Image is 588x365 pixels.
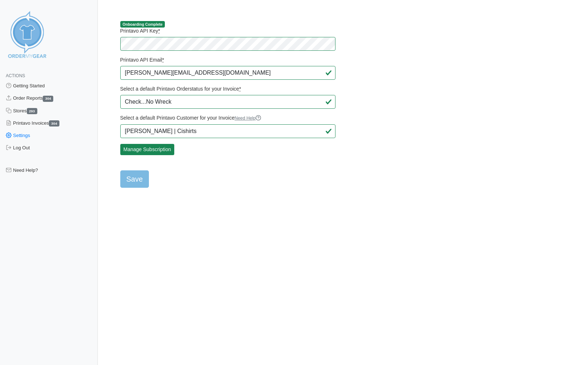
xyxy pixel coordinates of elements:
a: Manage Subscription [120,144,175,155]
span: Actions [6,73,25,78]
label: Printavo API Key [120,28,336,34]
label: Select a default Printavo Customer for your Invoice [120,115,336,121]
abbr: required [239,86,241,92]
span: Onboarding Complete [120,21,165,28]
input: Save [120,170,149,188]
abbr: required [158,28,160,34]
input: Type at least 4 characters [120,124,336,138]
label: Printavo API Email [120,57,336,63]
span: 293 [27,108,37,114]
label: Select a default Printavo Orderstatus for your Invoice [120,86,336,92]
abbr: required [162,57,164,63]
a: Need Help [234,116,261,121]
span: 304 [49,120,59,126]
span: 304 [43,96,53,102]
